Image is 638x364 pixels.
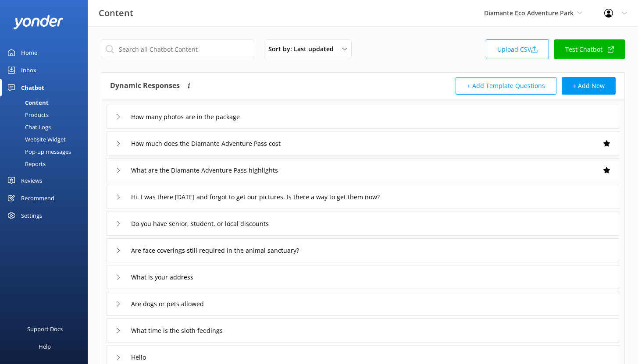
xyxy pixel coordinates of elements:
[21,207,42,224] div: Settings
[5,109,49,121] div: Products
[5,121,51,133] div: Chat Logs
[5,133,66,145] div: Website Widget
[99,6,133,20] h3: Content
[5,145,71,158] div: Pop-up messages
[5,133,88,145] a: Website Widget
[5,158,46,170] div: Reports
[101,39,254,59] input: Search all Chatbot Content
[21,172,42,189] div: Reviews
[27,320,63,338] div: Support Docs
[456,77,556,95] button: + Add Template Questions
[5,121,88,133] a: Chat Logs
[554,39,625,59] a: Test Chatbot
[562,77,616,95] button: + Add New
[21,44,37,61] div: Home
[484,9,574,17] span: Diamante Eco Adventure Park
[110,77,180,95] h4: Dynamic Responses
[486,39,549,59] a: Upload CSV
[21,189,54,207] div: Recommend
[5,145,88,158] a: Pop-up messages
[21,79,44,96] div: Chatbot
[5,109,88,121] a: Products
[5,96,88,109] a: Content
[268,44,339,54] span: Sort by: Last updated
[21,61,36,79] div: Inbox
[5,158,88,170] a: Reports
[39,338,51,355] div: Help
[13,15,64,29] img: yonder-white-logo.png
[5,96,49,109] div: Content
